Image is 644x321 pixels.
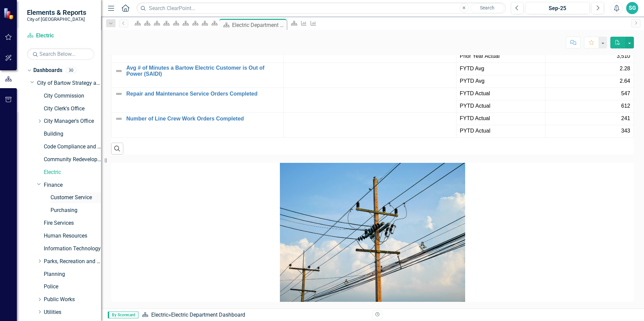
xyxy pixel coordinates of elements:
[44,92,101,100] a: City Commission
[44,296,101,304] a: Public Works
[621,127,630,135] span: 343
[115,90,123,98] img: Not Defined
[44,156,101,164] a: Community Redevelopment Agency
[460,127,542,135] span: PYTD Actual
[460,52,542,60] span: Prior Year Actual
[460,65,542,73] span: FYTD Avg
[617,52,630,60] span: 3,510
[51,194,101,202] a: Customer Service
[126,116,280,122] a: Number of Line Crew Work Orders Completed
[528,4,587,12] div: Sep-25
[27,16,86,22] small: City of [GEOGRAPHIC_DATA]
[126,91,280,97] a: Repair and Maintenance Service Orders Completed
[37,79,101,87] a: City of Bartow Strategy and Performance Dashboard
[66,68,76,73] div: 30
[115,115,123,123] img: Not Defined
[621,90,630,98] span: 547
[280,163,465,302] img: Electric Distribution Poles: What Do They Do? - EU-Vietnam Business ...
[460,90,542,98] span: FYTD Actual
[44,181,101,189] a: Finance
[151,312,168,318] a: Electric
[171,312,245,318] div: Electric Department Dashboard
[142,311,367,319] div: »
[620,77,630,85] span: 2.64
[621,102,630,110] span: 612
[44,143,101,151] a: Code Compliance and Neighborhood Services
[480,5,494,10] span: Search
[33,67,62,74] a: Dashboards
[44,271,101,278] a: Planning
[44,245,101,253] a: Information Technology
[44,283,101,291] a: Police
[621,115,630,122] span: 241
[44,309,101,316] a: Utilities
[126,65,280,77] a: Avg # of Minutes a Bartow Electric Customer is Out of Power (SAIDI)
[525,2,590,14] button: Sep-25
[27,48,94,60] input: Search Below...
[44,117,101,125] a: City Manager's Office
[44,219,101,227] a: Fire Services
[44,169,101,176] a: Electric
[44,105,101,113] a: City Clerk's Office
[136,2,506,14] input: Search ClearPoint...
[626,2,638,14] button: SG
[44,232,101,240] a: Human Resources
[44,130,101,138] a: Building
[115,67,123,75] img: Not Defined
[471,3,504,13] button: Search
[232,21,285,29] div: Electric Department Dashboard
[460,115,542,122] span: FYTD Actual
[460,102,542,110] span: PYTD Actual
[108,312,138,318] span: By Scorecard
[3,7,15,19] img: ClearPoint Strategy
[460,77,542,85] span: PYTD Avg
[44,258,101,265] a: Parks, Recreation and Cultural Arts
[620,65,630,73] span: 2.28
[51,207,101,214] a: Purchasing
[27,32,94,40] a: Electric
[27,8,86,16] span: Elements & Reports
